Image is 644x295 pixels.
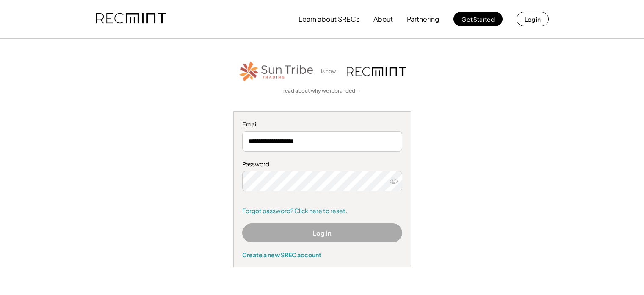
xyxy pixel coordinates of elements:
[242,251,402,258] div: Create a new SREC account
[373,11,393,28] button: About
[299,11,359,28] button: Learn about SRECs
[453,12,503,26] button: Get Started
[242,120,402,129] div: Email
[238,60,315,83] img: STT_Horizontal_Logo%2B-%2BColor.png
[407,11,439,28] button: Partnering
[517,12,549,26] button: Log in
[347,67,406,76] img: recmint-logotype%403x.png
[242,223,402,242] button: Log In
[319,68,343,75] div: is now
[96,5,166,34] img: recmint-logotype%403x.png
[242,160,402,169] div: Password
[242,207,402,215] a: Forgot password? Click here to reset.
[283,87,361,95] a: read about why we rebranded →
